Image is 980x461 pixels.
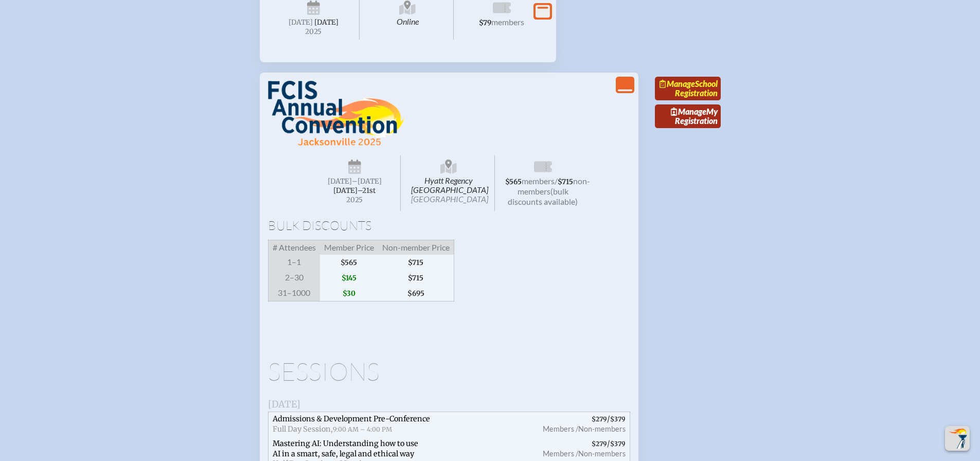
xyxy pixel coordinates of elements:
[655,104,721,128] a: ManageMy Registration
[403,155,495,211] span: Hyatt Regency [GEOGRAPHIC_DATA]
[655,77,721,100] a: ManageSchool Registration
[505,178,522,186] span: $565
[378,255,454,270] span: $715
[592,440,607,448] span: $279
[333,425,392,433] span: 9:00 AM – 4:00 PM
[522,176,555,186] span: members
[543,424,578,433] span: Members /
[268,255,320,270] span: 1–1
[555,176,558,186] span: /
[320,286,378,302] span: $30
[317,196,393,204] span: 2025
[273,439,418,458] span: Mastering AI: Understanding how to use AI in a smart, safe, legal and ethical way
[660,79,695,88] span: Manage
[378,240,454,255] span: Non-member Price
[578,449,626,458] span: Non-members
[268,286,320,302] span: 31–1000
[268,240,320,255] span: # Attendees
[411,194,488,204] span: [GEOGRAPHIC_DATA]
[276,28,351,36] span: 2025
[592,415,607,423] span: $279
[491,17,524,27] span: members
[610,440,626,448] span: $379
[543,449,578,458] span: Members /
[518,176,590,196] span: non-members
[289,18,313,27] span: [DATE]
[320,240,378,255] span: Member Price
[268,398,300,410] span: [DATE]
[352,177,382,186] span: –[DATE]
[268,359,630,384] h1: Sessions
[578,424,626,433] span: Non-members
[479,19,491,27] span: $79
[671,107,706,116] span: Manage
[945,426,970,451] button: Scroll Top
[273,424,333,434] span: Full Day Session,
[273,414,430,423] span: Admissions & Development Pre-Conference
[558,178,573,186] span: $715
[610,415,626,423] span: $379
[268,270,320,286] span: 2–30
[268,81,404,147] img: FCIS Convention 2025
[314,18,338,27] span: [DATE]
[268,219,630,232] h1: Bulk Discounts
[320,270,378,286] span: $145
[333,186,376,195] span: [DATE]–⁠21st
[328,177,352,186] span: [DATE]
[947,428,968,449] img: To the top
[531,412,630,436] span: /
[378,270,454,286] span: $715
[378,286,454,302] span: $695
[508,186,578,206] span: (bulk discounts available)
[320,255,378,270] span: $565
